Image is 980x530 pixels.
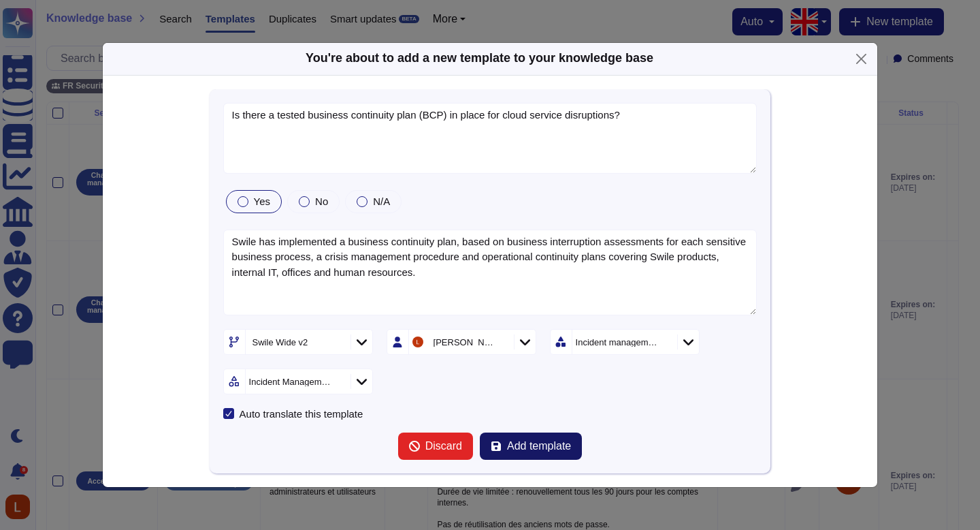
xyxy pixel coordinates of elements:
[223,230,757,316] textarea: Swile has implemented a business continuity plan, based on business interruption assessments for ...
[434,338,497,347] div: [PERSON_NAME]
[249,377,333,386] div: Incident Management
[412,337,423,347] img: user
[373,196,390,207] span: N/A
[254,196,270,207] span: Yes
[480,433,582,460] button: Add template
[240,409,363,419] div: Auto translate this template
[576,338,660,347] div: Incident management
[223,103,757,174] textarea: Is there a tested business continuity plan (BCP) in place for cloud service disruptions?
[306,51,653,65] b: You're about to add a new template to your knowledge base
[507,441,571,452] span: Add template
[315,196,328,207] span: No
[851,48,872,69] button: Close
[425,441,462,452] span: Discard
[252,338,308,347] div: Swile Wide v2
[398,433,473,460] button: Discard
